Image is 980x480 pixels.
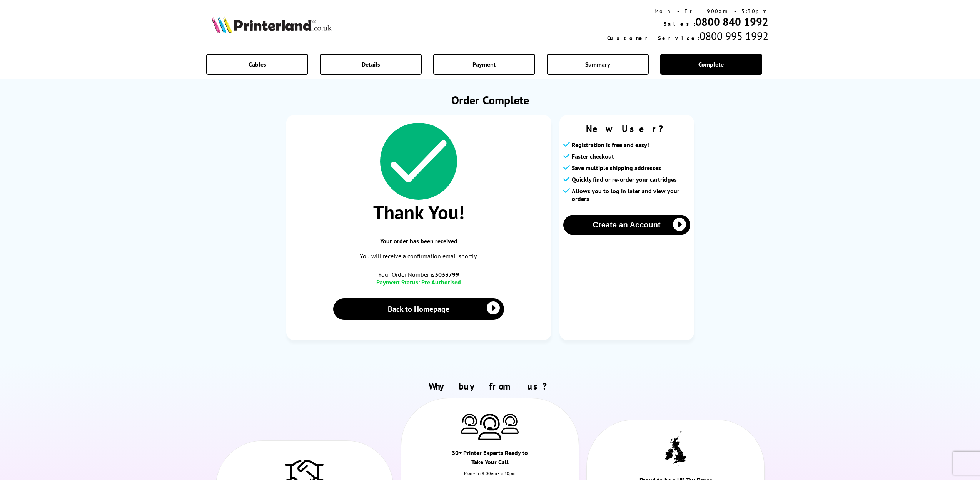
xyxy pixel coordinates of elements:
[585,60,610,68] span: Summary
[572,187,690,202] span: Allows you to log in later and view your orders
[572,164,661,172] span: Save multiple shipping addresses
[665,431,686,466] img: UK tax payer
[563,123,690,135] span: New User?
[698,60,724,68] span: Complete
[572,176,677,183] span: Quickly find or re-order your cartridges
[461,414,478,433] img: Printer Experts
[501,414,519,433] img: Printer Experts
[421,278,461,286] span: Pre Authorised
[362,60,380,68] span: Details
[294,200,544,225] span: Thank You!
[249,60,266,68] span: Cables
[212,380,768,392] h2: Why buy from us?
[472,60,496,68] span: Payment
[333,298,504,320] a: Back to Homepage
[695,15,768,29] a: 0800 840 1992
[294,271,544,278] span: Your Order Number is
[572,152,614,160] span: Faster checkout
[572,141,649,149] span: Registration is free and easy!
[563,215,690,235] button: Create an Account
[700,29,768,43] span: 0800 995 1992
[376,278,420,286] span: Payment Status:
[607,35,700,42] span: Customer Service:
[607,8,768,15] div: Mon - Fri 9:00am - 5:30pm
[294,251,544,261] p: You will receive a confirmation email shortly.
[478,414,501,440] img: Printer Experts
[294,237,544,245] span: Your order has been received
[446,448,534,470] div: 30+ Printer Experts Ready to Take Your Call
[664,20,695,27] span: Sales:
[212,16,332,33] img: Printerland Logo
[286,92,694,107] h1: Order Complete
[435,271,459,278] b: 3033799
